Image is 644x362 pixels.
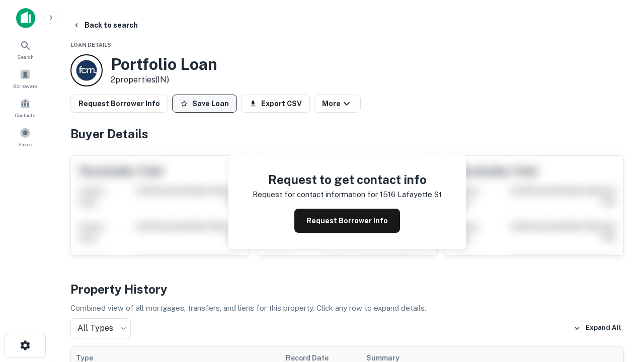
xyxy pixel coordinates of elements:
span: Borrowers [13,82,37,90]
a: Borrowers [3,65,47,92]
h4: Property History [70,280,624,298]
img: capitalize-icon.png [16,8,35,28]
div: All Types [70,318,131,338]
button: More [314,95,361,113]
p: Combined view of all mortgages, transfers, and liens for this property. Click any row to expand d... [70,302,624,314]
p: Request for contact information for [253,189,378,201]
span: Saved [18,140,33,148]
button: Request Borrower Info [294,209,400,233]
iframe: Chat Widget [594,249,644,298]
a: Saved [3,123,47,150]
span: Search [17,53,34,61]
h4: Buyer Details [70,125,624,143]
button: Expand All [571,321,624,336]
button: Back to search [68,16,142,34]
a: Contacts [3,94,47,121]
button: Save Loan [172,95,237,113]
p: 1516 lafayette st [380,189,442,201]
h3: Portfolio Loan [111,55,217,74]
a: Search [3,36,47,63]
h4: Request to get contact info [253,170,442,189]
span: Loan Details [70,42,111,48]
p: 2 properties (IN) [111,74,217,86]
span: Contacts [15,111,35,119]
button: Request Borrower Info [70,95,168,113]
button: Export CSV [241,95,310,113]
